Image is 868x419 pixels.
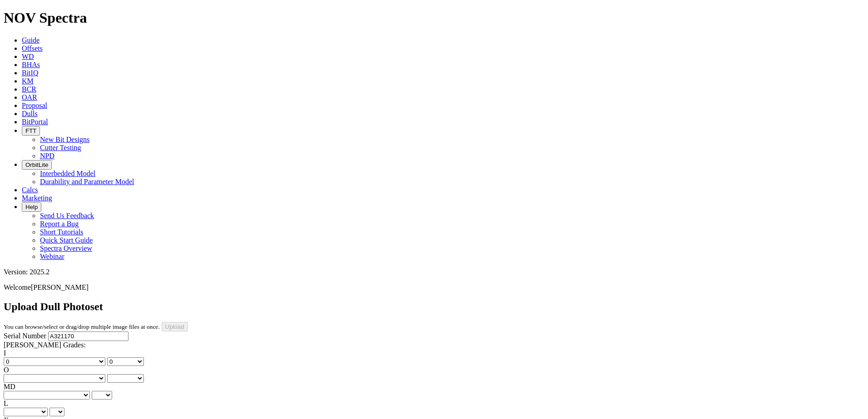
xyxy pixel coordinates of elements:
[4,383,15,390] label: MD
[40,253,64,260] a: Webinar
[22,126,40,136] button: FTT
[4,283,864,292] p: Welcome
[4,366,9,374] label: O
[40,244,92,252] a: Spectra Overview
[25,161,48,168] span: OrbitLite
[25,204,38,210] span: Help
[40,228,84,236] a: Short Tutorials
[22,102,47,109] a: Proposal
[40,212,94,219] a: Send Us Feedback
[40,170,95,177] a: Interbedded Model
[22,118,48,126] a: BitPortal
[25,127,36,134] span: FTT
[22,110,38,117] a: Dulls
[4,301,864,313] h2: Upload Dull Photoset
[4,323,160,330] small: You can browse/select or drag/drop multiple image files at once.
[22,186,38,194] a: Calcs
[40,136,89,143] a: New Bit Designs
[40,178,134,185] a: Durability and Parameter Model
[22,44,43,52] a: Offsets
[22,93,37,101] a: OAR
[31,283,89,291] span: [PERSON_NAME]
[22,85,36,93] a: BCR
[4,349,6,357] label: I
[22,77,34,85] a: KM
[22,53,34,60] a: WD
[40,236,93,244] a: Quick Start Guide
[40,220,79,228] a: Report a Bug
[22,69,38,77] a: BitIQ
[22,61,40,68] a: BHAs
[4,400,8,407] label: L
[4,10,864,26] h1: NOV Spectra
[4,268,864,276] div: Version: 2025.2
[22,202,41,212] button: Help
[4,341,864,349] div: [PERSON_NAME] Grades:
[162,322,188,331] input: Upload
[22,36,39,44] a: Guide
[40,152,54,160] a: NPD
[22,160,52,170] button: OrbitLite
[22,194,52,202] a: Marketing
[4,332,46,340] label: Serial Number
[40,144,81,151] a: Cutter Testing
